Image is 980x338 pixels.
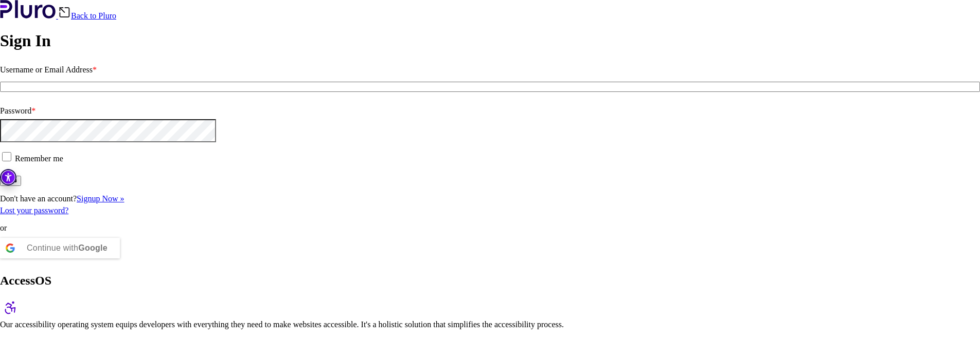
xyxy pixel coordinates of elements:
[2,152,11,161] input: Remember me
[77,194,124,203] a: Signup Now »
[78,243,108,252] b: Google
[27,238,108,258] div: Continue with
[58,11,116,20] a: Back to Pluro
[58,6,71,18] img: Back icon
